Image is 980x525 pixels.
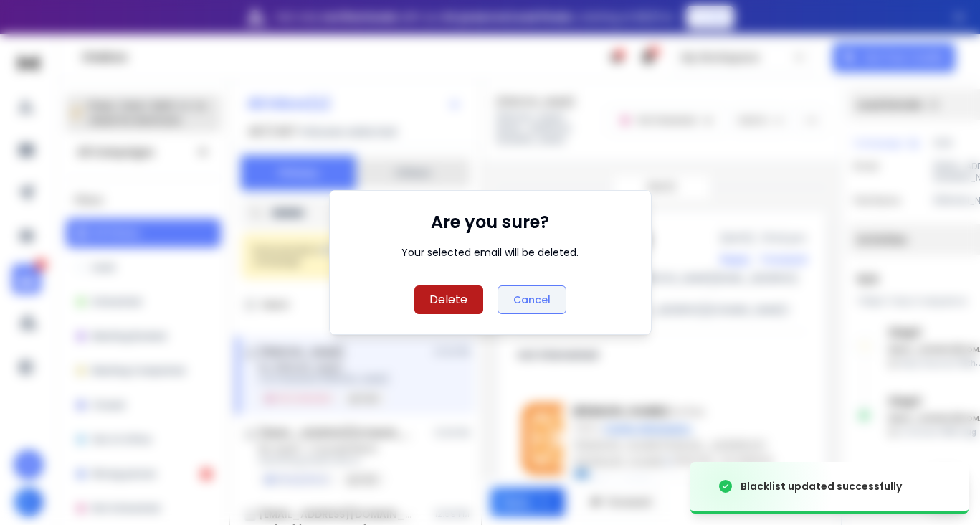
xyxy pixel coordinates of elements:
[741,479,902,493] div: Blacklist updated successfully
[498,285,566,314] button: Cancel
[401,245,579,260] div: Your selected email will be deleted.
[431,211,549,234] h1: Are you sure?
[414,285,483,314] button: Delete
